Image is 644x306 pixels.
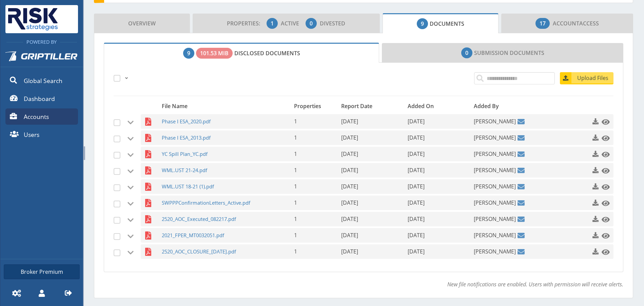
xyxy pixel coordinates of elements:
[24,130,39,139] span: Users
[162,179,276,194] span: WML.UST 18-21 (1).pdf
[128,17,156,30] span: Overview
[24,94,55,103] span: Dashboard
[474,130,516,145] span: [PERSON_NAME]
[294,183,297,190] span: 1
[600,197,608,209] a: Click to preview this file
[4,264,80,279] a: Broker Premium
[408,134,425,141] span: [DATE]
[341,134,358,141] span: [DATE]
[600,246,608,258] a: Click to preview this file
[408,118,425,125] span: [DATE]
[382,43,623,63] a: Submission Documents
[24,76,62,85] span: Global Search
[560,72,613,84] a: Upload Files
[341,248,358,255] span: [DATE]
[553,20,579,27] span: Account
[187,49,190,57] span: 9
[310,19,313,27] span: 0
[408,166,425,174] span: [DATE]
[572,74,613,82] span: Upload Files
[341,199,358,206] span: [DATE]
[600,229,608,242] a: Click to preview this file
[162,212,276,226] span: 2520_AOC_Executed_082217.pdf
[294,231,297,239] span: 1
[600,148,608,160] a: Click to preview this file
[294,199,297,206] span: 1
[421,20,424,28] span: 9
[294,118,297,125] span: 1
[320,20,345,27] span: Divested
[408,150,425,158] span: [DATE]
[472,101,566,111] div: Added By
[408,183,425,190] span: [DATE]
[162,163,276,178] span: WML.UST 21-24.pdf
[465,49,468,57] span: 0
[162,196,276,210] span: SWPPPConfirmationLetters_Active.pdf
[341,118,358,125] span: [DATE]
[535,17,599,30] span: Access
[341,215,358,223] span: [DATE]
[162,130,276,145] span: Phase I ESA_2013.pdf
[600,164,608,177] a: Click to preview this file
[474,228,516,243] span: [PERSON_NAME]
[600,213,608,225] a: Click to preview this file
[341,231,358,239] span: [DATE]
[474,114,516,129] span: [PERSON_NAME]
[406,101,472,111] div: Added On
[227,20,265,27] span: Properties:
[104,43,379,63] a: Disclosed Documents
[162,228,276,243] span: 2021_FPER_MT0032051.pdf
[417,17,464,30] span: Documents
[294,134,297,141] span: 1
[474,163,516,178] span: [PERSON_NAME]
[24,112,49,121] span: Accounts
[292,101,339,111] div: Properties
[281,20,304,27] span: Active
[408,199,425,206] span: [DATE]
[339,101,405,111] div: Report Date
[600,132,608,144] a: Click to preview this file
[341,183,358,190] span: [DATE]
[600,116,608,128] a: Click to preview this file
[5,73,78,89] a: Global Search
[540,19,546,27] span: 17
[5,126,78,143] a: Users
[23,39,60,45] span: Powered By
[0,46,83,71] a: Griptiller
[447,281,623,288] em: New file notifications are enabled. Users with permission will receive alerts.
[341,150,358,158] span: [DATE]
[5,108,78,125] a: Accounts
[294,215,297,223] span: 1
[408,248,425,255] span: [DATE]
[5,5,60,33] img: Risk Strategies Company
[162,114,276,129] span: Phase I ESA_2020.pdf
[474,212,516,226] span: [PERSON_NAME]
[294,166,297,174] span: 1
[162,147,276,161] span: YC Spill Plan_YC.pdf
[200,49,229,57] span: 101.53 MiB
[474,179,516,194] span: [PERSON_NAME]
[271,19,274,27] span: 1
[600,181,608,193] a: Click to preview this file
[474,147,516,161] span: [PERSON_NAME]
[160,101,292,111] div: File Name
[408,215,425,223] span: [DATE]
[162,244,276,259] span: 2520_AOC_CLOSURE_[DATE].pdf
[474,196,516,210] span: [PERSON_NAME]
[408,231,425,239] span: [DATE]
[341,166,358,174] span: [DATE]
[5,90,78,107] a: Dashboard
[294,150,297,158] span: 1
[474,244,516,259] span: [PERSON_NAME]
[294,248,297,255] span: 1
